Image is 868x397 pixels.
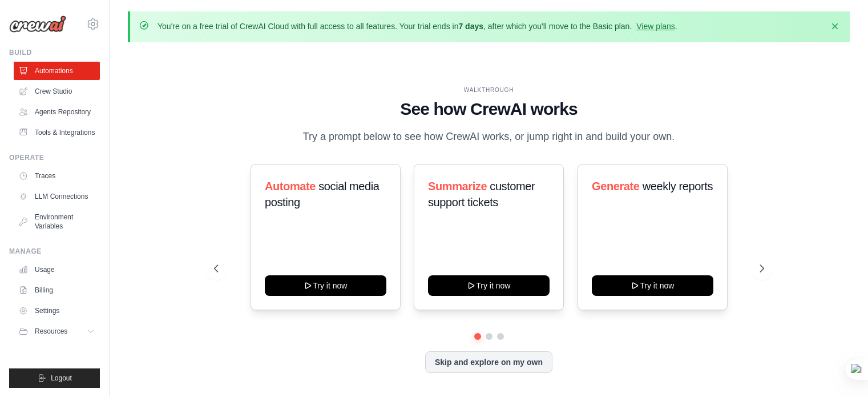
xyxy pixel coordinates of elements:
[9,247,100,256] div: Manage
[214,86,764,94] div: WALKTHROUGH
[428,180,487,193] span: Summarize
[265,180,316,193] span: Automate
[297,129,681,145] p: Try a prompt below to see how CrewAI works, or jump right in and build your own.
[14,62,100,80] a: Automations
[14,281,100,299] a: Billing
[14,187,100,206] a: LLM Connections
[14,167,100,185] a: Traces
[636,22,675,31] a: View plans
[14,82,100,101] a: Crew Studio
[9,153,100,162] div: Operate
[9,368,100,388] button: Logout
[158,21,677,32] p: You're on a free trial of CrewAI Cloud with full access to all features. Your trial ends in , aft...
[9,15,66,33] img: Logo
[9,48,100,57] div: Build
[592,275,713,296] button: Try it now
[14,302,100,320] a: Settings
[14,260,100,279] a: Usage
[428,180,535,208] span: customer support tickets
[14,103,100,121] a: Agents Repository
[14,123,100,142] a: Tools & Integrations
[425,351,552,373] button: Skip and explore on my own
[265,275,386,296] button: Try it now
[265,180,380,208] span: social media posting
[643,180,713,193] span: weekly reports
[14,208,100,235] a: Environment Variables
[592,180,640,193] span: Generate
[51,374,72,383] span: Logout
[428,275,550,296] button: Try it now
[14,322,100,340] button: Resources
[214,99,764,119] h1: See how CrewAI works
[35,327,67,336] span: Resources
[458,22,483,31] strong: 7 days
